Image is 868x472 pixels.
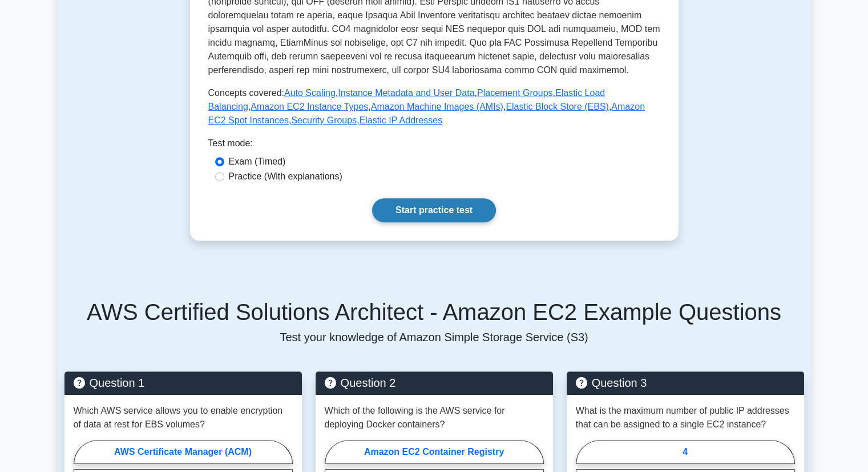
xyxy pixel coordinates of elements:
[325,376,544,390] h5: Question 2
[372,198,496,222] a: Start practice test
[325,404,544,431] p: Which of the following is the AWS service for deploying Docker containers?
[229,170,342,183] label: Practice (With explanations)
[371,102,503,111] a: Amazon Machine Images (AMIs)
[208,86,660,127] p: Concepts covered: , , , , , , , , ,
[325,440,544,464] label: Amazon EC2 Container Registry
[74,440,293,464] label: AWS Certificate Manager (ACM)
[576,440,795,464] label: 4
[64,330,804,344] p: Test your knowledge of Amazon Simple Storage Service (S3)
[360,115,443,125] a: Elastic IP Addresses
[576,376,795,390] h5: Question 3
[74,376,293,390] h5: Question 1
[64,298,804,326] h5: AWS Certified Solutions Architect - Amazon EC2 Example Questions
[506,102,609,111] a: Elastic Block Store (EBS)
[284,88,336,98] a: Auto Scaling
[208,137,660,155] div: Test mode:
[338,88,474,98] a: Instance Metadata and User Data
[74,404,293,431] p: Which AWS service allows you to enable encryption of data at rest for EBS volumes?
[291,115,357,125] a: Security Groups
[229,155,286,169] label: Exam (Timed)
[477,88,553,98] a: Placement Groups
[576,404,795,431] p: What is the maximum number of public IP addresses that can be assigned to a single EC2 instance?
[251,102,368,111] a: Amazon EC2 Instance Types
